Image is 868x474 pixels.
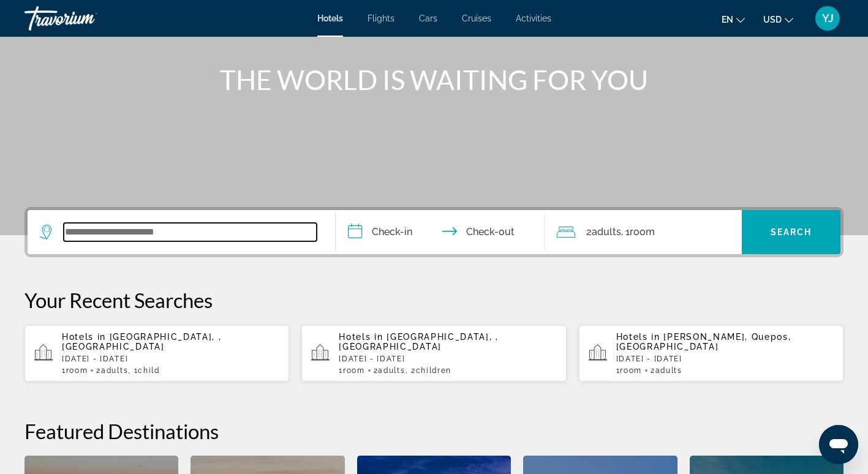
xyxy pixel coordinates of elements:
button: Change currency [763,10,793,28]
h1: THE WORLD IS WAITING FOR YOU [205,64,664,96]
span: Room [630,226,655,238]
button: Hotels in [GEOGRAPHIC_DATA], , [GEOGRAPHIC_DATA][DATE] - [DATE]1Room2Adults, 2Children [301,325,566,382]
span: 2 [96,366,128,375]
button: Hotels in [GEOGRAPHIC_DATA], , [GEOGRAPHIC_DATA][DATE] - [DATE]1Room2Adults, 1Child [25,325,289,382]
p: Your Recent Searches [25,288,843,312]
div: Search widget [28,210,840,254]
span: [GEOGRAPHIC_DATA], , [GEOGRAPHIC_DATA] [62,332,221,352]
span: Children [416,366,451,375]
span: 2 [651,366,682,375]
a: Travorium [25,2,147,34]
p: [DATE] - [DATE] [616,355,834,363]
span: Room [620,366,642,375]
span: 2 [586,224,621,241]
span: Adults [592,226,621,238]
span: Hotels in [339,332,383,342]
p: [DATE] - [DATE] [62,355,279,363]
a: Cars [419,13,437,23]
button: Check in and out dates [336,210,545,254]
span: 2 [374,366,406,375]
span: , 2 [406,366,452,375]
span: Adults [655,366,682,375]
span: Room [66,366,88,375]
button: Change language [722,10,745,28]
span: 1 [616,366,642,375]
span: Child [138,366,159,375]
span: [PERSON_NAME], Quepos, [GEOGRAPHIC_DATA] [616,332,791,352]
span: , 1 [621,224,655,241]
span: Adults [378,366,405,375]
span: Hotels in [62,332,106,342]
span: Room [343,366,365,375]
span: 1 [62,366,88,375]
a: Activities [516,13,551,23]
span: Hotels in [616,332,660,342]
a: Hotels [317,13,343,23]
a: Flights [368,13,394,23]
span: Adults [101,366,128,375]
span: [GEOGRAPHIC_DATA], , [GEOGRAPHIC_DATA] [339,332,498,352]
button: Search [742,210,840,254]
span: en [722,15,733,24]
span: 1 [339,366,364,375]
p: [DATE] - [DATE] [339,355,556,363]
span: , 1 [128,366,159,375]
span: Search [771,227,812,237]
span: USD [763,15,782,24]
iframe: Button to launch messaging window [819,425,858,464]
button: User Menu [812,6,843,31]
a: Cruises [462,13,491,23]
button: Travelers: 2 adults, 0 children [545,210,742,254]
h2: Featured Destinations [25,419,843,443]
span: YJ [822,12,834,24]
button: Hotels in [PERSON_NAME], Quepos, [GEOGRAPHIC_DATA][DATE] - [DATE]1Room2Adults [579,325,843,382]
